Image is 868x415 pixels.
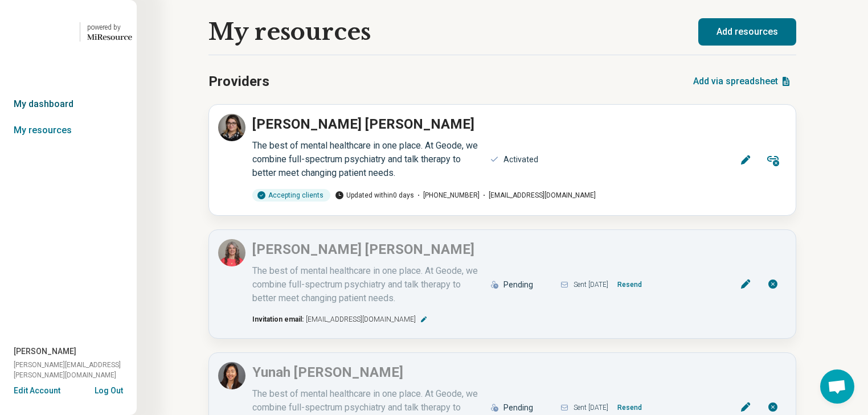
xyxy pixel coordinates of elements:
[252,362,403,383] p: Yunah [PERSON_NAME]
[335,190,414,200] span: Updated within 0 days
[5,18,132,46] a: Geode Healthpowered by
[414,190,480,200] span: [PHONE_NUMBER]
[820,369,854,404] div: Open chat
[698,18,796,46] button: Add resources
[87,22,132,32] div: powered by
[480,190,596,200] span: [EMAIL_ADDRESS][DOMAIN_NAME]
[208,71,269,92] h2: Providers
[14,360,137,380] span: [PERSON_NAME][EMAIL_ADDRESS][PERSON_NAME][DOMAIN_NAME]
[95,385,123,394] button: Log Out
[503,279,533,291] div: Pending
[252,239,474,260] p: [PERSON_NAME] [PERSON_NAME]
[252,264,483,305] div: The best of mental healthcare in one place. At Geode, we combine full-spectrum psychiatry and tal...
[689,68,796,95] button: Add via spreadsheet
[252,139,483,180] div: The best of mental healthcare in one place. At Geode, we combine full-spectrum psychiatry and tal...
[252,114,474,134] p: [PERSON_NAME] [PERSON_NAME]
[208,19,371,45] h1: My resources
[560,276,714,294] div: Sent [DATE]
[503,402,533,414] div: Pending
[306,314,416,324] span: [EMAIL_ADDRESS][DOMAIN_NAME]
[252,314,304,324] span: Invitation email:
[252,189,330,202] div: Accepting clients
[14,385,60,397] button: Edit Account
[14,346,76,358] span: [PERSON_NAME]
[613,276,646,294] button: Resend
[503,154,538,166] div: Activated
[5,18,73,46] img: Geode Health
